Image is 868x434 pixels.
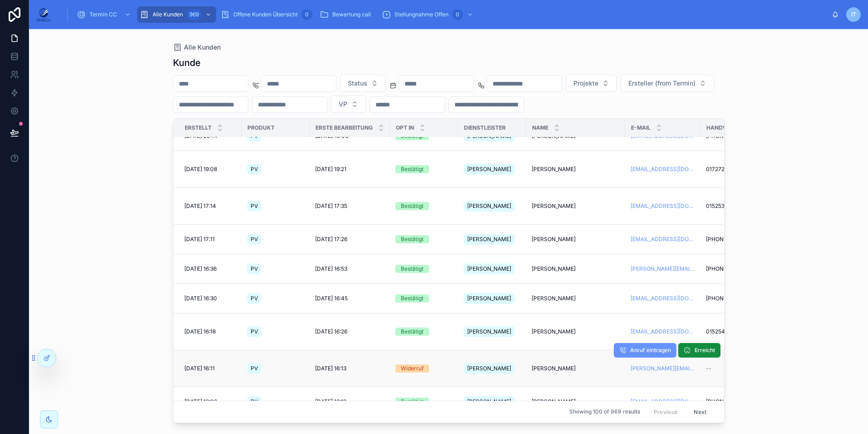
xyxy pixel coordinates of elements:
[532,124,548,131] span: Name
[247,124,275,131] span: Produkt
[631,166,695,173] a: [EMAIL_ADDRESS][DOMAIN_NAME]
[631,124,651,131] span: E-Mail
[379,6,478,23] a: Stellungnahme Offen0
[173,43,221,52] a: Alle Kunden
[317,6,377,23] a: Bewertung call
[464,199,521,213] a: [PERSON_NAME]
[247,232,304,247] a: PV
[251,328,258,335] span: PV
[184,295,217,302] span: [DATE] 16:30
[467,166,511,173] span: [PERSON_NAME]
[173,56,201,69] h1: Kunde
[315,328,347,335] span: [DATE] 16:26
[532,166,620,173] a: [PERSON_NAME]
[315,265,347,273] span: [DATE] 16:53
[631,328,695,335] a: [EMAIL_ADDRESS][DOMAIN_NAME]
[89,11,117,18] span: Termin CC
[631,236,695,243] a: [EMAIL_ADDRESS][DOMAIN_NAME]
[706,202,763,210] a: 015253889136
[467,398,511,405] span: [PERSON_NAME]
[184,166,236,173] a: [DATE] 19:08
[464,262,521,276] a: [PERSON_NAME]
[315,295,348,302] span: [DATE] 16:45
[706,202,743,210] span: 015253889136
[184,236,215,243] span: [DATE] 17:11
[706,398,755,405] span: [PHONE_NUMBER]
[532,295,620,302] a: [PERSON_NAME]
[331,96,366,113] button: Select Button
[467,365,511,372] span: [PERSON_NAME]
[706,295,755,302] span: [PHONE_NUMBER]
[401,235,424,243] div: Bestätigt
[184,265,236,273] a: [DATE] 16:36
[614,343,676,358] button: Anruf eintragen
[631,365,695,372] a: [PERSON_NAME][EMAIL_ADDRESS][DOMAIN_NAME]
[851,11,856,18] span: IT
[395,398,453,406] a: Bestätigt
[187,9,202,20] div: 969
[532,398,620,405] a: [PERSON_NAME]
[247,262,304,276] a: PV
[247,162,304,177] a: PV
[532,236,620,243] a: [PERSON_NAME]
[532,365,620,372] a: [PERSON_NAME]
[251,236,258,243] span: PV
[464,394,521,409] a: [PERSON_NAME]
[401,202,424,210] div: Bestätigt
[251,365,258,372] span: PV
[315,166,346,173] span: [DATE] 19:21
[401,165,424,173] div: Bestätigt
[706,328,744,335] span: 015254973657
[184,43,221,52] span: Alle Kunden
[340,75,386,92] button: Select Button
[706,236,755,243] span: [PHONE_NUMBER]
[566,75,617,92] button: Select Button
[315,398,346,405] span: [DATE] 16:13
[401,265,424,273] div: Bestätigt
[631,265,695,273] a: [PERSON_NAME][EMAIL_ADDRESS][DOMAIN_NAME]
[315,365,346,372] span: [DATE] 16:13
[401,294,424,303] div: Bestätigt
[395,328,453,336] a: Bestätigt
[315,265,385,273] a: [DATE] 16:53
[332,11,371,18] span: Bewertung call
[452,9,463,20] div: 0
[251,166,258,173] span: PV
[247,291,304,306] a: PV
[58,5,832,25] div: scrollable content
[315,295,385,302] a: [DATE] 16:45
[315,202,347,210] span: [DATE] 17:35
[532,365,576,372] span: [PERSON_NAME]
[36,7,51,22] img: App logo
[184,202,216,210] span: [DATE] 17:14
[678,343,720,358] button: Erreicht
[706,265,763,273] a: [PHONE_NUMBER]
[467,265,511,273] span: [PERSON_NAME]
[631,398,695,405] a: [EMAIL_ADDRESS][DOMAIN_NAME]
[315,328,385,335] a: [DATE] 16:26
[339,100,347,109] span: VP
[467,202,511,210] span: [PERSON_NAME]
[621,75,714,92] button: Select Button
[464,124,506,131] span: Dienstleister
[630,347,671,354] span: Anruf eintragen
[532,202,620,210] a: [PERSON_NAME]
[315,236,347,243] span: [DATE] 17:26
[464,361,521,376] a: [PERSON_NAME]
[631,202,695,210] a: [EMAIL_ADDRESS][DOMAIN_NAME]
[184,365,236,372] a: [DATE] 16:11
[401,328,424,336] div: Bestätigt
[573,79,598,88] span: Projekte
[247,361,304,376] a: PV
[532,265,620,273] a: [PERSON_NAME]
[706,265,755,273] span: [PHONE_NUMBER]
[706,398,763,405] a: [PHONE_NUMBER]
[251,265,258,273] span: PV
[184,328,236,335] a: [DATE] 16:18
[464,291,521,306] a: [PERSON_NAME]
[631,295,695,302] a: [EMAIL_ADDRESS][DOMAIN_NAME]
[316,124,373,131] span: Erste Bearbeitung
